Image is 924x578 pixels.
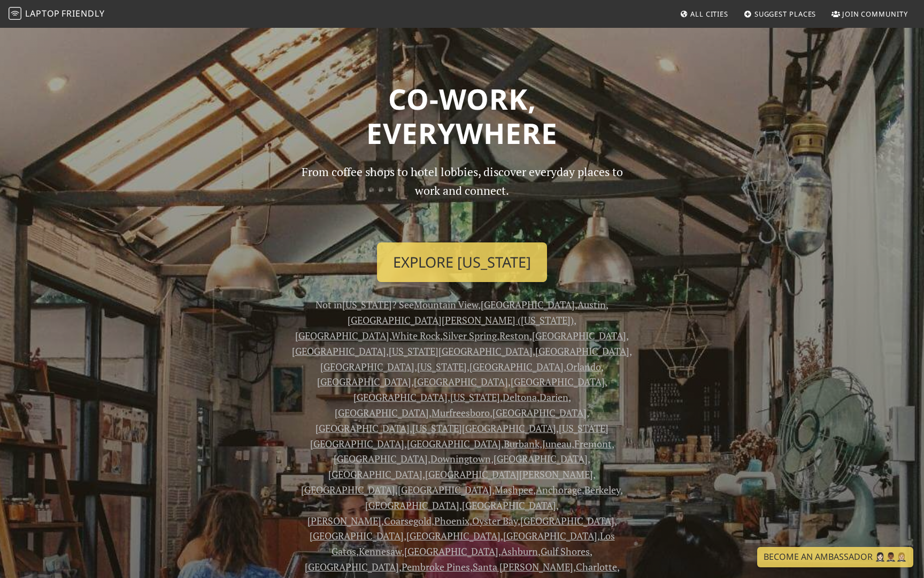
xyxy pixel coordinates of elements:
a: [GEOGRAPHIC_DATA] [492,406,587,419]
a: [GEOGRAPHIC_DATA] [407,437,501,450]
span: All Cities [690,9,728,19]
a: [GEOGRAPHIC_DATA] [494,452,588,465]
a: [US_STATE][GEOGRAPHIC_DATA] [412,422,556,435]
a: [US_STATE] [450,391,500,404]
a: [GEOGRAPHIC_DATA] [406,529,500,542]
a: [US_STATE][GEOGRAPHIC_DATA] [389,345,533,358]
a: [GEOGRAPHIC_DATA] [328,468,422,481]
a: Juneau [542,437,572,450]
img: LaptopFriendly [9,7,21,20]
a: [GEOGRAPHIC_DATA] [511,375,605,388]
a: LaptopFriendly LaptopFriendly [9,5,105,24]
a: Coarsegold [384,514,432,527]
a: Charlotte [576,560,617,573]
a: [GEOGRAPHIC_DATA] [535,345,629,358]
a: Fremont [574,437,612,450]
a: Ashburn [501,545,538,558]
a: Burbank [504,437,540,450]
span: Join Community [842,9,908,19]
a: [GEOGRAPHIC_DATA] [305,560,399,573]
a: [GEOGRAPHIC_DATA] [532,329,626,342]
a: [GEOGRAPHIC_DATA] [310,529,404,542]
a: [GEOGRAPHIC_DATA] [334,452,428,465]
a: Murfreesboro [432,406,490,419]
a: Downingtown [430,452,491,465]
h1: Co-work, Everywhere [115,82,808,150]
span: Laptop [25,7,60,19]
a: Oyster Bay [472,514,518,527]
a: [GEOGRAPHIC_DATA] [469,360,564,373]
a: [GEOGRAPHIC_DATA] [414,375,508,388]
a: Silver Spring [443,329,497,342]
a: [GEOGRAPHIC_DATA] [335,406,429,419]
a: [GEOGRAPHIC_DATA] [404,545,498,558]
a: [GEOGRAPHIC_DATA] [317,375,411,388]
a: Mountain View [414,298,478,311]
a: Orlando [566,360,601,373]
a: Kennesaw [359,545,402,558]
a: [GEOGRAPHIC_DATA] [365,499,459,512]
a: [GEOGRAPHIC_DATA][PERSON_NAME] [425,468,593,481]
a: White Rock [391,329,440,342]
span: Friendly [61,7,104,19]
a: Pembroke Pines [402,560,470,573]
a: [GEOGRAPHIC_DATA] [503,529,597,542]
p: From coffee shops to hotel lobbies, discover everyday places to work and connect. [292,163,632,234]
a: Join Community [827,4,912,24]
a: [GEOGRAPHIC_DATA] [301,483,395,496]
a: [PERSON_NAME] [307,514,381,527]
a: Phoenix [434,514,469,527]
a: Become an Ambassador 🤵🏻‍♀️🤵🏾‍♂️🤵🏼‍♀️ [757,547,913,567]
a: [GEOGRAPHIC_DATA] [292,345,386,358]
a: [GEOGRAPHIC_DATA] [520,514,614,527]
a: All Cities [675,4,733,24]
a: Santa [PERSON_NAME] [473,560,573,573]
a: [GEOGRAPHIC_DATA] [295,329,389,342]
a: [GEOGRAPHIC_DATA] [481,298,575,311]
a: [US_STATE] [342,298,392,311]
a: Austin [577,298,606,311]
a: Gulf Shores [541,545,590,558]
a: [GEOGRAPHIC_DATA][PERSON_NAME] ([US_STATE]) [348,314,574,326]
a: Anchorage [536,483,582,496]
a: Deltona [503,391,537,404]
a: [US_STATE] [417,360,467,373]
a: [US_STATE][GEOGRAPHIC_DATA] [310,422,609,450]
a: Suggest Places [740,4,821,24]
a: Darien [540,391,568,404]
a: Mashpee [495,483,533,496]
a: [GEOGRAPHIC_DATA] [353,391,448,404]
a: [GEOGRAPHIC_DATA] [462,499,556,512]
a: Berkeley [584,483,620,496]
span: Suggest Places [754,9,817,19]
a: Explore [US_STATE] [377,242,547,282]
a: [GEOGRAPHIC_DATA] [315,422,410,435]
a: [GEOGRAPHIC_DATA] [398,483,492,496]
a: [GEOGRAPHIC_DATA] [320,360,414,373]
a: Reston [499,329,529,342]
